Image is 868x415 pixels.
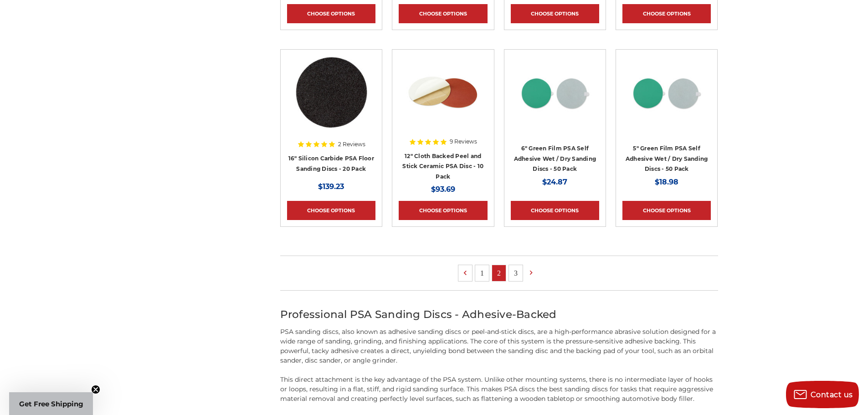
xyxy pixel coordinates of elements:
[399,201,487,220] a: Choose Options
[511,56,599,144] a: 6-inch 600-grit green film PSA disc with green polyester film backing for metal grinding and bare...
[511,4,599,23] a: Choose Options
[280,307,718,323] h2: Professional PSA Sanding Discs - Adhesive-Backed
[399,56,487,144] a: 8 inch self adhesive sanding disc ceramic
[91,385,100,394] button: Close teaser
[542,178,567,186] span: $24.87
[318,182,344,191] span: $139.23
[622,4,711,23] a: Choose Options
[431,185,455,194] span: $93.69
[287,201,375,220] a: Choose Options
[475,265,489,281] a: 1
[402,153,483,180] a: 12" Cloth Backed Peel and Stick Ceramic PSA Disc - 10 Pack
[19,400,83,408] span: Get Free Shipping
[626,145,708,172] a: 5" Green Film PSA Self Adhesive Wet / Dry Sanding Discs - 50 Pack
[509,265,523,281] a: 3
[338,142,365,147] span: 2 Reviews
[287,56,375,144] a: Silicon Carbide 16" PSA Floor Sanding Disc
[786,381,859,408] button: Contact us
[287,4,375,23] a: Choose Options
[406,56,479,129] img: 8 inch self adhesive sanding disc ceramic
[399,4,487,23] a: Choose Options
[9,392,93,415] div: Get Free ShippingClose teaser
[280,375,718,404] p: This direct attachment is the key advantage of the PSA system. Unlike other mounting systems, the...
[622,56,711,144] a: 5-inch 80-grit durable green film PSA disc for grinding and paint removal on coated surfaces
[811,390,853,399] span: Contact us
[622,201,711,220] a: Choose Options
[280,327,718,365] p: PSA sanding discs, also known as adhesive sanding discs or peel-and-stick discs, are a high-perfo...
[514,145,596,172] a: 6" Green Film PSA Self Adhesive Wet / Dry Sanding Discs - 50 Pack
[519,56,591,129] img: 6-inch 600-grit green film PSA disc with green polyester film backing for metal grinding and bare...
[655,178,678,186] span: $18.98
[295,56,368,129] img: Silicon Carbide 16" PSA Floor Sanding Disc
[511,201,599,220] a: Choose Options
[288,155,374,172] a: 16" Silicon Carbide PSA Floor Sanding Discs - 20 Pack
[492,265,506,281] a: 2
[630,56,703,129] img: 5-inch 80-grit durable green film PSA disc for grinding and paint removal on coated surfaces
